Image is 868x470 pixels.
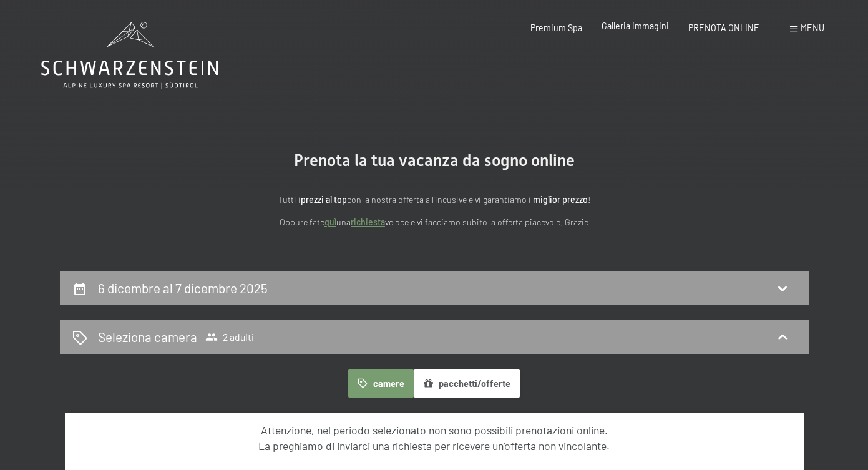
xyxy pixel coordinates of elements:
span: 2 adulti [205,331,254,343]
button: pacchetti/offerte [414,369,520,398]
span: Menu [801,22,824,33]
a: Premium Spa [530,22,582,33]
p: Oppure fate una veloce e vi facciamo subito la offerta piacevole. Grazie [160,215,709,230]
a: PRENOTA ONLINE [688,22,759,33]
p: Tutti i con la nostra offerta all'incusive e vi garantiamo il ! [160,193,709,207]
span: Prenota la tua vacanza da sogno online [294,151,575,170]
h2: Seleziona camera [98,328,197,346]
strong: miglior prezzo [533,194,588,205]
h2: 6 dicembre al 7 dicembre 2025 [98,280,268,296]
a: Galleria immagini [602,21,669,31]
a: quì [324,217,336,227]
button: camere [348,369,413,398]
a: richiesta [351,217,385,227]
div: Attenzione, nel periodo selezionato non sono possibili prenotazioni online. La preghiamo di invia... [87,423,781,453]
strong: prezzi al top [301,194,347,205]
